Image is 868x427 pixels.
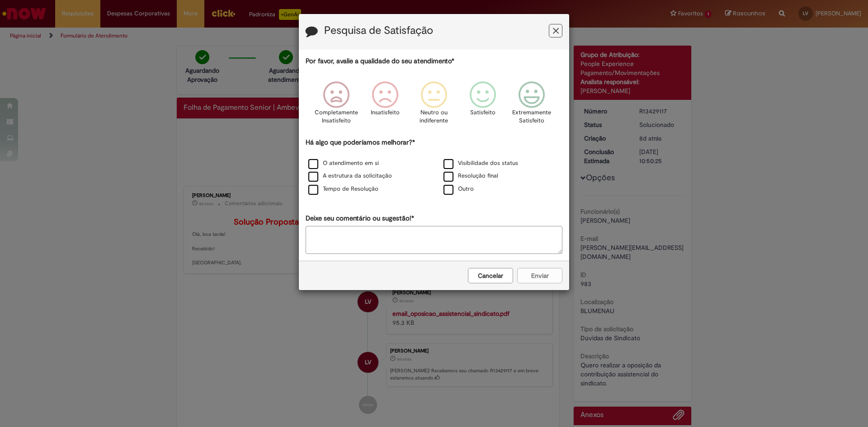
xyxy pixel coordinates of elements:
label: A estrutura da solicitação [308,172,392,180]
div: Satisfeito [460,75,506,136]
p: Neutro ou indiferente [418,108,450,125]
label: Pesquisa de Satisfação [324,25,433,37]
div: Insatisfeito [362,75,408,136]
p: Completamente Insatisfeito [315,108,358,125]
label: Deixe seu comentário ou sugestão!* [306,214,414,223]
label: Outro [443,185,474,193]
label: Por favor, avalie a qualidade do seu atendimento* [306,56,454,66]
label: Visibilidade dos status [443,159,518,168]
div: Neutro ou indiferente [411,75,457,136]
label: Tempo de Resolução [308,185,378,193]
div: Há algo que poderíamos melhorar?* [306,138,562,196]
button: Cancelar [468,268,513,283]
p: Insatisfeito [371,108,400,117]
div: Completamente Insatisfeito [313,75,359,136]
p: Extremamente Satisfeito [512,108,551,125]
label: Resolução final [443,172,498,180]
label: O atendimento em si [308,159,379,168]
p: Satisfeito [470,108,495,117]
div: Extremamente Satisfeito [509,75,555,136]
